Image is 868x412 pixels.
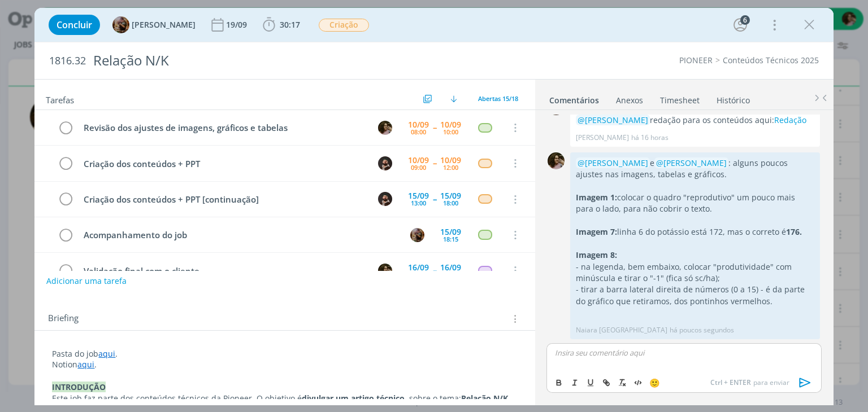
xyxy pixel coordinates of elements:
span: @[PERSON_NAME] [578,157,648,168]
div: 10/09 [440,121,461,129]
button: A [409,226,426,243]
p: - tirar a barra lateral direita de números (0 a 15) - é da parte do gráfico que retiramos, dos po... [576,284,814,307]
a: aqui [98,348,115,359]
button: D [377,191,394,208]
span: Briefing [48,312,79,326]
img: D [378,192,392,206]
img: N [378,121,392,135]
span: Tarefas [46,92,74,106]
p: [PERSON_NAME] [576,133,629,143]
div: 19/09 [226,21,249,29]
div: Revisão dos ajustes de imagens, gráficos e tabelas [79,121,367,135]
div: 10/09 [408,121,429,129]
img: N [548,152,565,169]
span: -- [433,159,436,167]
img: A [410,228,424,242]
div: 18:15 [443,236,458,242]
img: arrow-down.svg [450,95,457,102]
button: A[PERSON_NAME] [112,16,196,33]
strong: divulgar um [302,393,349,404]
div: 09:00 [411,164,426,170]
p: linha 6 do potássio está 172, mas o correto é [576,226,814,238]
span: 1816.32 [49,55,86,67]
div: 16/09 [408,264,429,271]
span: há poucos segundos [670,325,734,335]
a: Histórico [716,90,750,106]
button: 30:17 [260,16,303,34]
span: 🙂 [649,377,660,388]
div: 16/09 [440,264,461,271]
span: para enviar [710,378,789,388]
button: D [377,155,394,172]
p: Pasta do job . [52,348,517,360]
img: D [378,156,392,170]
div: dialog [34,8,833,405]
div: 15/09 [408,192,429,200]
div: Criação dos conteúdos + PPT [79,157,367,171]
div: 15/09 [440,228,461,236]
div: Validação final com o cliente [79,264,367,278]
p: e : alguns poucos ajustes nas imagens, tabelas e gráficos. [576,157,814,181]
div: 13:00 [411,200,426,206]
span: @[PERSON_NAME] [656,157,727,168]
p: colocar o quadro "reprodutivo" um pouco mais para o lado, para não cobrir o texto. [576,192,814,215]
a: Conteúdos Técnicos 2025 [723,55,819,65]
span: 30:17 [280,19,300,30]
a: Redação [774,115,806,125]
strong: Imagem 1: [576,192,617,203]
span: há 16 horas [631,133,669,143]
a: PIONEER [679,55,713,65]
p: Naiara [GEOGRAPHIC_DATA] [576,325,667,335]
span: -- [433,266,436,274]
div: 10:00 [443,129,458,135]
p: redação para os conteúdos aqui: [576,115,814,126]
div: 15/09 [440,192,461,200]
strong: 176. [786,226,802,237]
span: Concluir [57,20,92,29]
button: N [377,119,394,136]
strong: artigo técnico [351,393,405,404]
a: Comentários [549,90,600,106]
span: Abertas 15/18 [478,94,518,103]
button: Concluir [49,15,100,35]
strong: INTRODUÇÃO [52,382,106,392]
div: Anexos [616,95,643,106]
div: Criação dos conteúdos + PPT [continuação] [79,192,367,207]
span: -- [433,195,436,203]
div: Acompanhamento do job [79,228,400,242]
a: aqui [77,359,94,370]
img: A [112,16,129,33]
button: N [377,262,394,279]
div: 6 [740,15,750,25]
span: -- [433,124,436,132]
span: , sobre o tema: [405,393,461,404]
span: [PERSON_NAME] [132,21,196,29]
span: Criação [319,19,369,32]
button: Adicionar uma tarefa [46,271,127,291]
p: Notion . [52,359,517,370]
strong: Imagem 7: [576,226,617,237]
span: Ctrl + ENTER [710,378,753,388]
div: 10/09 [408,156,429,164]
div: 08:00 [411,129,426,135]
p: - na legenda, bem embaixo, colocar "produtividade" com minúscula e tirar o "-1" (fica só sc/ha); [576,261,814,284]
strong: Relação N/K. [461,393,510,404]
span: @[PERSON_NAME] [578,115,648,125]
div: 10/09 [440,156,461,164]
div: 12:00 [443,164,458,170]
img: N [378,264,392,278]
button: 6 [731,16,749,34]
strong: Imagem 8: [576,249,617,260]
button: Criação [318,18,370,32]
a: Timesheet [659,90,700,106]
button: 🙂 [646,376,662,389]
span: Este job faz parte dos conteúdos técnicos da Pioneer. O objetivo é [52,393,302,404]
div: 18:00 [443,200,458,206]
div: Relação N/K [88,47,493,74]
